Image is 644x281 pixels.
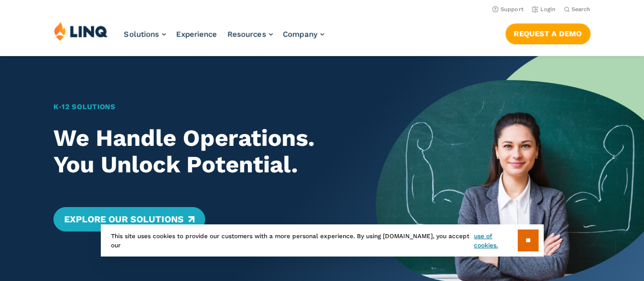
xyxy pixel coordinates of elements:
[506,21,591,44] nav: Button Navigation
[228,30,266,39] span: Resources
[564,6,591,13] button: Open Search Bar
[101,224,544,257] div: This site uses cookies to provide our customers with a more personal experience. By using [DOMAIN...
[474,232,517,250] a: use of cookies.
[283,30,324,39] a: Company
[176,30,217,39] a: Experience
[492,6,524,13] a: Support
[124,21,324,55] nav: Primary Navigation
[54,21,108,41] img: LINQ | K‑12 Software
[53,207,205,232] a: Explore Our Solutions
[532,6,556,13] a: Login
[572,6,591,13] span: Search
[53,101,349,112] h1: K‑12 Solutions
[124,30,159,39] span: Solutions
[124,30,166,39] a: Solutions
[283,30,318,39] span: Company
[506,23,591,44] a: Request a Demo
[53,125,349,178] h2: We Handle Operations. You Unlock Potential.
[228,30,273,39] a: Resources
